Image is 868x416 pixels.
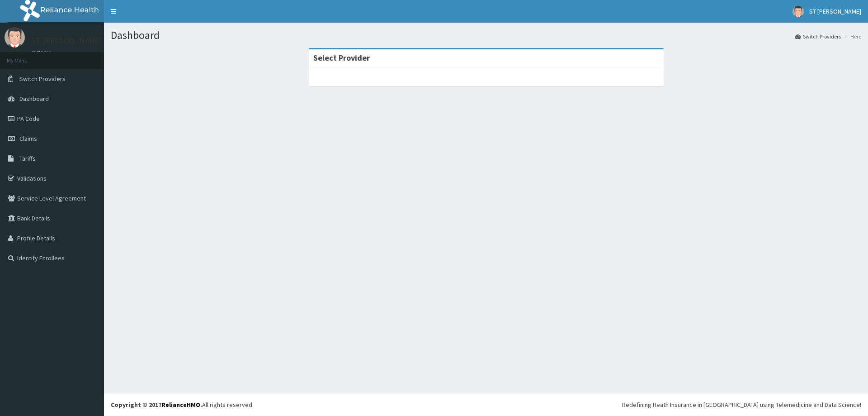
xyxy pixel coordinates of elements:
[842,33,861,40] li: Here
[161,401,200,409] a: RelianceHMO
[104,393,868,416] footer: All rights reserved.
[5,27,25,48] img: User Image
[313,53,370,63] strong: Select Provider
[793,6,804,17] img: User Image
[809,7,861,15] span: ST [PERSON_NAME]
[795,33,841,40] a: Switch Providers
[32,37,102,45] p: ST [PERSON_NAME]
[19,154,36,163] span: Tariffs
[622,400,861,409] div: Redefining Heath Insurance in [GEOGRAPHIC_DATA] using Telemedicine and Data Science!
[19,95,49,103] span: Dashboard
[19,75,66,83] span: Switch Providers
[19,134,37,143] span: Claims
[32,49,53,56] a: Online
[111,401,202,409] strong: Copyright © 2017 .
[111,29,861,41] h1: Dashboard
